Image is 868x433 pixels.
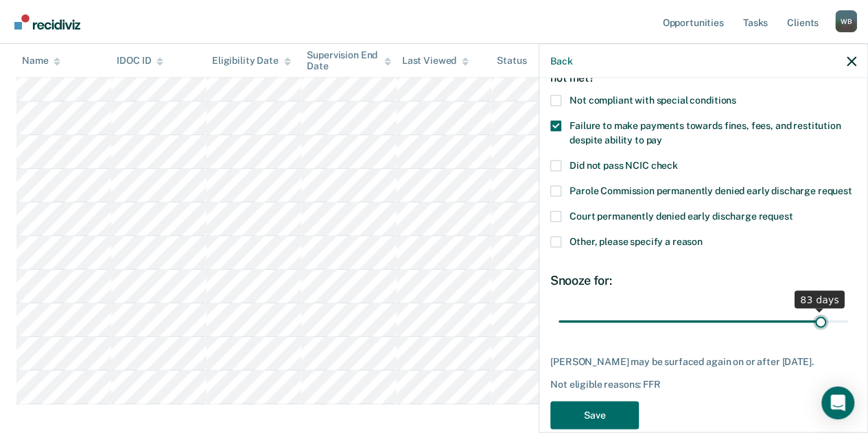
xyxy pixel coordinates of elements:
[795,290,845,308] div: 83 days
[550,355,856,367] div: [PERSON_NAME] may be surfaced again on or after [DATE].
[570,120,841,145] span: Failure to make payments towards fines, fees, and restitution despite ability to pay
[117,55,163,67] div: IDOC ID
[570,185,852,196] span: Parole Commission permanently denied early discharge request
[550,401,639,430] button: Save
[402,55,469,67] div: Last Viewed
[550,55,572,67] button: Back
[835,10,857,32] button: Profile dropdown button
[22,55,60,67] div: Name
[212,55,291,67] div: Eligibility Date
[570,95,736,106] span: Not compliant with special conditions
[570,160,678,171] span: Did not pass NCIC check
[307,49,390,72] div: Supervision End Date
[550,273,856,288] div: Snooze for:
[821,386,854,419] div: Open Intercom Messenger
[497,55,526,67] div: Status
[570,236,703,247] span: Other, please specify a reason
[835,10,857,32] div: W B
[14,14,80,30] img: Recidiviz
[570,211,793,222] span: Court permanently denied early discharge request
[550,379,856,390] div: Not eligible reasons: FFR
